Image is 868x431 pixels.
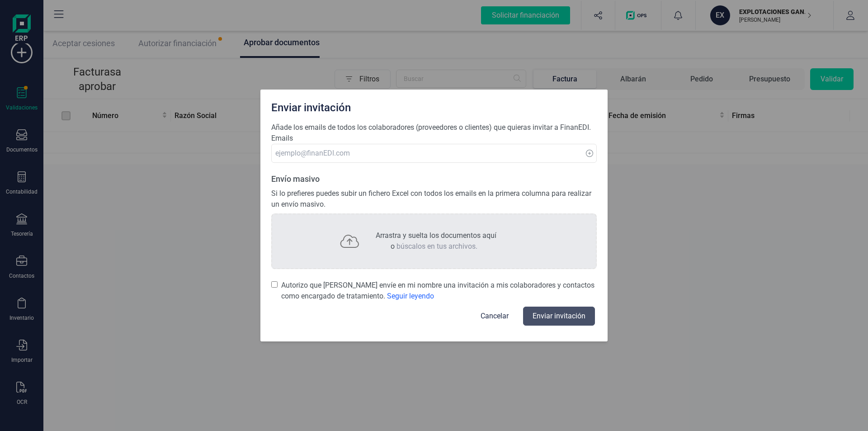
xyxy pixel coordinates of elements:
[281,280,597,302] span: Autorizo que [PERSON_NAME] envíe en mi nombre una invitación a mis colaboradores y contactos como...
[271,174,597,185] p: Envío masivo
[271,144,597,163] input: ejemplo@finanEDI.com
[271,213,597,269] div: Arrastra y suelta los documentos aquío búscalos en tus archivos.
[396,242,477,251] span: búscalos en tus archivos.
[470,305,519,327] button: Cancelar
[271,188,597,210] p: Si lo prefieres puedes subir un fichero Excel con todos los emails en la primera columna para rea...
[523,307,595,326] button: Enviar invitación
[271,280,278,289] input: Autorizo que [PERSON_NAME] envíe en mi nombre una invitación a mis colaboradores y contactos como...
[268,97,600,115] div: Enviar invitación
[387,292,434,300] span: Seguir leyendo
[271,122,597,133] p: Añade los emails de todos los colaboradores (proveedores o clientes) que quieras invitar a FinanEDI.
[271,134,293,142] span: Emails
[376,231,496,251] span: Arrastra y suelta los documentos aquí o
